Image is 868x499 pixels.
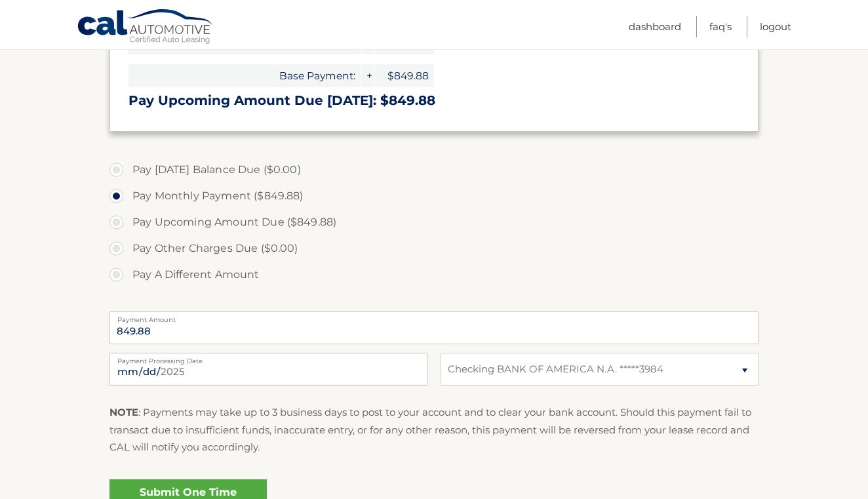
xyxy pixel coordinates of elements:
[109,183,759,209] label: Pay Monthly Payment ($849.88)
[109,262,759,288] label: Pay A Different Amount
[629,16,681,37] a: Dashboard
[709,16,732,37] a: FAQ's
[109,235,759,262] label: Pay Other Charges Due ($0.00)
[128,92,740,109] h3: Pay Upcoming Amount Due [DATE]: $849.88
[109,157,759,183] label: Pay [DATE] Balance Due ($0.00)
[109,353,427,386] input: Payment Date
[109,311,759,344] input: Payment Amount
[109,353,427,363] label: Payment Processing Date
[375,64,434,87] span: $849.88
[77,9,214,47] a: Cal Automotive
[109,404,759,456] p: : Payments may take up to 3 business days to post to your account and to clear your bank account....
[361,64,374,87] span: +
[109,406,138,418] strong: NOTE
[109,209,759,235] label: Pay Upcoming Amount Due ($849.88)
[109,311,759,322] label: Payment Amount
[128,64,361,87] span: Base Payment:
[760,16,791,37] a: Logout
